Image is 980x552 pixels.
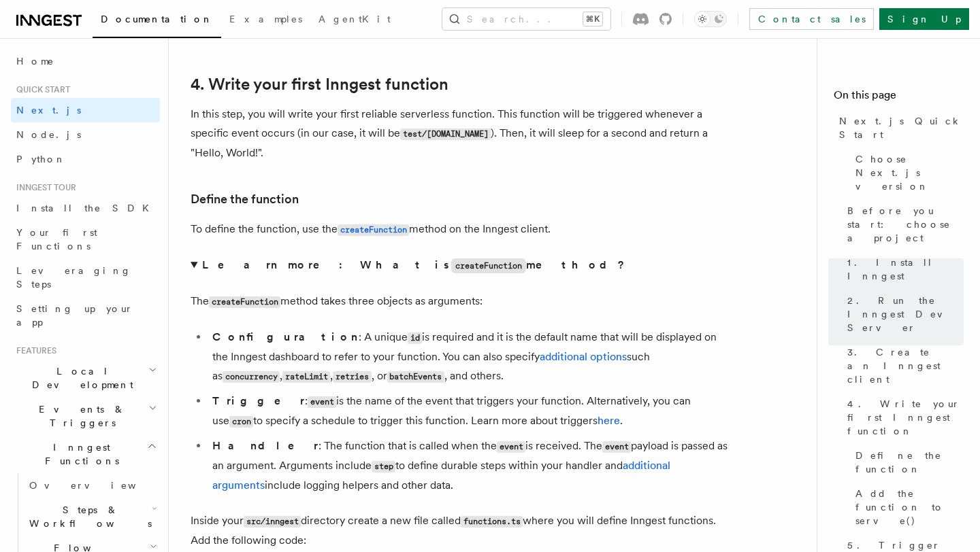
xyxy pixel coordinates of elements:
code: functions.ts [461,516,523,528]
code: id [408,332,422,344]
span: Leveraging Steps [16,265,131,290]
span: Python [16,154,66,165]
span: 4. Write your first Inngest function [847,397,964,438]
a: Setting up your app [11,296,160,334]
a: Define the function [850,443,964,481]
kbd: ⌘K [583,12,602,26]
a: 4. Write your first Inngest function [191,75,448,94]
code: step [372,461,395,472]
a: createFunction [338,222,409,235]
a: Sign Up [879,8,969,30]
span: Next.js [16,105,81,116]
code: event [497,441,525,453]
a: 2. Run the Inngest Dev Server [842,288,964,340]
span: Home [16,54,54,68]
button: Inngest Functions [11,435,160,473]
span: Your first Functions [16,227,97,252]
code: event [308,396,336,408]
span: Events & Triggers [11,402,148,430]
code: createFunction [338,224,409,236]
span: Examples [229,14,302,24]
a: Contact sales [749,8,874,30]
a: Next.js Quick Start [834,109,964,147]
code: rateLimit [282,371,330,383]
span: Install the SDK [16,203,157,213]
strong: Trigger [212,394,305,407]
span: Features [11,345,56,356]
strong: Handler [212,439,318,452]
a: Next.js [11,98,160,122]
p: The method takes three objects as arguments: [191,292,735,311]
button: Search...⌘K [442,8,610,30]
span: Add the function to serve() [855,487,964,528]
a: here [598,414,620,427]
a: Python [11,147,160,171]
a: AgentKit [310,4,399,37]
a: 3. Create an Inngest client [842,340,964,392]
span: AgentKit [318,14,391,24]
code: batchEvents [387,371,444,383]
span: Inngest Functions [11,441,147,468]
code: cron [229,416,253,428]
span: Next.js Quick Start [839,114,964,141]
a: Install the SDK [11,196,160,220]
p: To define the function, use the method on the Inngest client. [191,220,735,239]
code: retries [333,371,371,383]
code: src/inngest [244,516,301,528]
li: : is the name of the event that triggers your function. Alternatively, you can use to specify a s... [208,392,735,431]
span: Define the function [855,449,964,476]
a: Examples [221,4,310,37]
a: Leveraging Steps [11,258,160,296]
a: Add the function to serve() [850,481,964,533]
span: 1. Install Inngest [847,256,964,283]
code: concurrency [223,371,280,383]
span: 3. Create an Inngest client [847,345,964,386]
a: Choose Next.js version [850,147,964,199]
code: test/[DOMAIN_NAME] [400,128,491,140]
span: Steps & Workflows [24,503,152,530]
code: createFunction [451,258,526,273]
button: Steps & Workflows [24,498,160,536]
code: event [602,441,631,453]
span: Before you start: choose a project [847,204,964,245]
code: createFunction [209,296,280,308]
span: Node.js [16,129,81,140]
a: Node.js [11,122,160,147]
a: 1. Install Inngest [842,250,964,288]
button: Events & Triggers [11,397,160,435]
a: Home [11,49,160,73]
a: 4. Write your first Inngest function [842,392,964,443]
a: additional arguments [212,459,670,491]
p: In this step, you will write your first reliable serverless function. This function will be trigg... [191,105,735,162]
span: Quick start [11,84,70,95]
a: Before you start: choose a project [842,199,964,250]
span: Overview [29,480,169,491]
a: Your first Functions [11,220,160,258]
h4: On this page [834,87,964,109]
a: Define the function [191,190,299,209]
span: Choose Next.js version [855,152,964,193]
button: Local Development [11,359,160,397]
span: 2. Run the Inngest Dev Server [847,294,964,334]
span: Local Development [11,364,148,392]
span: Documentation [101,14,213,24]
li: : A unique is required and it is the default name that will be displayed on the Inngest dashboard... [208,328,735,386]
a: Overview [24,473,160,498]
button: Toggle dark mode [694,11,727,27]
summary: Learn more: What iscreateFunctionmethod? [191,256,735,275]
span: Setting up your app [16,303,133,328]
a: Documentation [93,4,221,38]
strong: Configuration [212,330,359,343]
strong: Learn more: What is method? [202,258,627,271]
a: additional options [540,350,627,363]
span: Inngest tour [11,182,76,193]
p: Inside your directory create a new file called where you will define Inngest functions. Add the f... [191,511,735,550]
li: : The function that is called when the is received. The payload is passed as an argument. Argumen... [208,436,735,495]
